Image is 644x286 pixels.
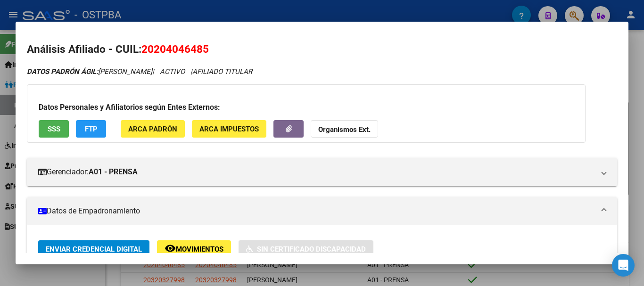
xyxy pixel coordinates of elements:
[141,43,209,55] span: 20204046485
[311,120,378,138] button: Organismos Ext.
[48,125,60,133] span: SSS
[257,245,366,253] span: Sin Certificado Discapacidad
[192,120,266,138] button: ARCA Impuestos
[38,166,594,178] mat-panel-title: Gerenciador:
[27,158,617,186] mat-expansion-panel-header: Gerenciador:A01 - PRENSA
[121,120,185,138] button: ARCA Padrón
[199,125,259,133] span: ARCA Impuestos
[239,240,373,258] button: Sin Certificado Discapacidad
[176,245,223,253] span: Movimientos
[39,102,574,113] h3: Datos Personales y Afiliatorios según Entes Externos:
[46,245,142,253] span: Enviar Credencial Digital
[165,243,176,254] mat-icon: remove_red_eye
[157,240,231,258] button: Movimientos
[128,125,177,133] span: ARCA Padrón
[38,240,149,258] button: Enviar Credencial Digital
[612,254,635,277] div: Open Intercom Messenger
[27,67,98,76] strong: DATOS PADRÓN ÁGIL:
[192,67,252,76] span: AFILIADO TITULAR
[27,67,152,76] span: [PERSON_NAME]
[89,166,138,178] strong: A01 - PRENSA
[85,125,98,133] span: FTP
[318,125,371,134] strong: Organismos Ext.
[27,41,617,57] h2: Análisis Afiliado - CUIL:
[76,120,106,138] button: FTP
[27,67,252,76] i: | ACTIVO |
[39,120,69,138] button: SSS
[38,205,594,217] mat-panel-title: Datos de Empadronamiento
[27,197,617,225] mat-expansion-panel-header: Datos de Empadronamiento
